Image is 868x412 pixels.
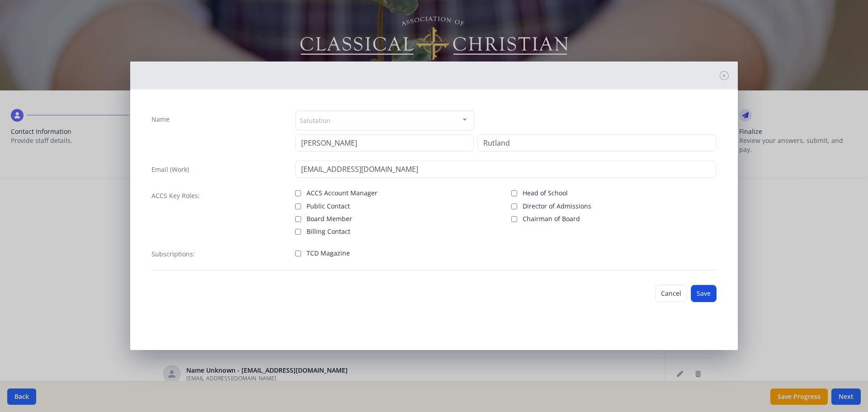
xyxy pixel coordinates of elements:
label: Subscriptions: [151,250,195,259]
input: Director of Admissions [511,204,517,209]
span: Board Member [307,214,352,223]
label: Email (Work) [151,165,189,174]
input: Last Name [477,134,717,152]
input: TCD Magazine [295,251,301,256]
span: Public Contact [307,202,350,211]
input: Chairman of Board [511,216,517,222]
button: Cancel [655,285,687,302]
span: Billing Contact [307,227,350,236]
label: Name [151,115,170,124]
span: Director of Admissions [523,202,591,211]
span: ACCS Account Manager [307,189,377,198]
label: ACCS Key Roles: [151,191,200,200]
span: Head of School [523,189,568,198]
input: ACCS Account Manager [295,190,301,196]
input: Head of School [511,190,517,196]
input: Billing Contact [295,229,301,235]
span: TCD Magazine [307,249,350,258]
input: Public Contact [295,204,301,209]
span: Salutation [300,115,330,125]
span: Chairman of Board [523,214,580,223]
input: Board Member [295,216,301,222]
input: First Name [295,134,474,152]
input: contact@site.com [295,161,717,178]
button: Save [691,285,717,302]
